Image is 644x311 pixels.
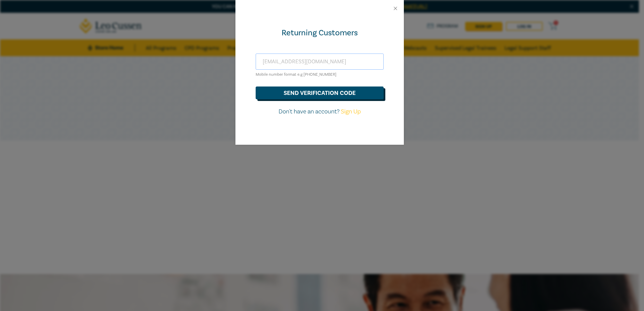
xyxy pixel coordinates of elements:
[256,87,384,99] button: send verification code
[256,54,384,70] input: Enter email or Mobile number
[256,107,384,116] p: Don't have an account?
[256,28,384,38] div: Returning Customers
[256,72,336,77] small: Mobile number format e.g [PHONE_NUMBER]
[341,108,361,115] a: Sign Up
[392,5,398,11] button: Close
